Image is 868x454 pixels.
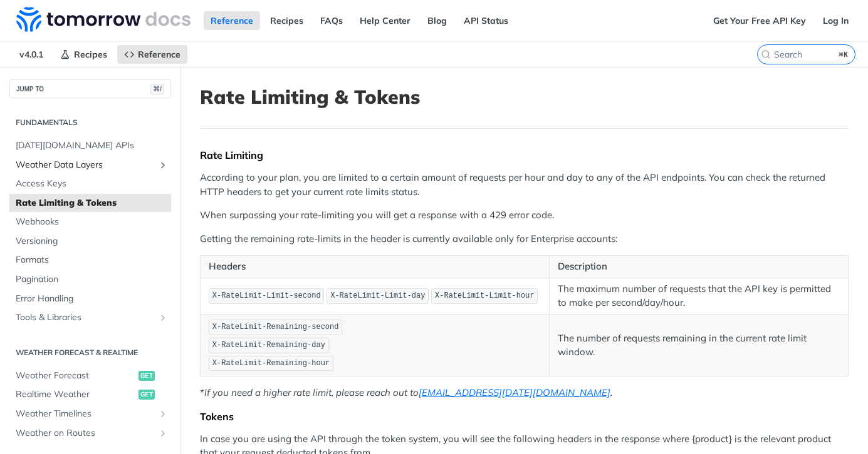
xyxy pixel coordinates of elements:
img: Tomorrow.io Weather API Docs [16,7,191,32]
p: Description [558,260,840,274]
button: Show subpages for Weather Data Layers [158,160,168,170]
em: If you need a higher rate limit, please reach out to . [204,386,612,398]
span: Pagination [16,273,168,286]
a: FAQs [313,11,350,30]
span: Realtime Weather [16,388,135,401]
a: Access Keys [9,174,171,193]
a: Versioning [9,232,171,251]
a: Tools & LibrariesShow subpages for Tools & Libraries [9,308,171,327]
p: Headers [209,260,541,274]
div: Rate Limiting [200,149,849,161]
span: Weather Timelines [16,408,155,420]
span: X-RateLimit-Limit-second [212,291,321,300]
svg: Search [761,49,771,59]
span: Weather Data Layers [16,159,155,171]
span: X-RateLimit-Remaining-hour [212,359,330,368]
span: Formats [16,254,168,266]
a: Rate Limiting & Tokens [9,194,171,213]
span: X-RateLimit-Remaining-day [212,341,325,350]
a: [DATE][DOMAIN_NAME] APIs [9,136,171,155]
span: get [139,371,155,381]
span: Versioning [16,235,168,248]
a: Formats [9,251,171,270]
span: get [139,390,155,400]
p: According to your plan, you are limited to a certain amount of requests per hour and day to any o... [200,171,849,199]
span: Tools & Libraries [16,311,155,324]
a: Weather on RoutesShow subpages for Weather on Routes [9,424,171,443]
span: Reference [138,49,180,60]
a: [EMAIL_ADDRESS][DATE][DOMAIN_NAME] [419,386,610,398]
span: Webhooks [16,216,168,228]
a: Realtime Weatherget [9,385,171,404]
kbd: ⌘K [836,48,852,61]
p: The maximum number of requests that the API key is permitted to make per second/day/hour. [558,282,840,310]
h2: Weather Forecast & realtime [9,347,171,358]
a: Reference [204,11,260,30]
a: Weather Forecastget [9,366,171,385]
a: Weather Data LayersShow subpages for Weather Data Layers [9,156,171,174]
span: Access Keys [16,178,168,190]
h2: Fundamentals [9,117,171,128]
span: v4.0.1 [13,45,50,64]
a: Error Handling [9,290,171,308]
button: JUMP TO⌘/ [9,79,171,98]
a: Reference [117,45,187,64]
p: When surpassing your rate-limiting you will get a response with a 429 error code. [200,208,849,223]
a: Get Your Free API Key [706,11,813,30]
span: [DATE][DOMAIN_NAME] APIs [16,139,168,152]
span: Weather on Routes [16,427,155,440]
a: Recipes [263,11,310,30]
p: Getting the remaining rate-limits in the header is currently available only for Enterprise accounts: [200,232,849,246]
span: X-RateLimit-Remaining-second [212,323,339,331]
span: Rate Limiting & Tokens [16,197,168,209]
span: ⌘/ [150,84,164,94]
span: Weather Forecast [16,370,135,382]
p: The number of requests remaining in the current rate limit window. [558,331,840,360]
span: Error Handling [16,293,168,305]
a: Recipes [53,45,114,64]
a: API Status [457,11,515,30]
span: Recipes [74,49,107,60]
a: Pagination [9,270,171,289]
button: Show subpages for Weather Timelines [158,409,168,419]
a: Log In [816,11,855,30]
h1: Rate Limiting & Tokens [200,86,849,108]
button: Show subpages for Tools & Libraries [158,313,168,323]
span: X-RateLimit-Limit-hour [435,291,534,300]
div: Tokens [200,410,849,423]
span: X-RateLimit-Limit-day [330,291,425,300]
a: Webhooks [9,213,171,231]
a: Blog [421,11,454,30]
button: Show subpages for Weather on Routes [158,428,168,438]
a: Weather TimelinesShow subpages for Weather Timelines [9,405,171,423]
a: Help Center [353,11,417,30]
